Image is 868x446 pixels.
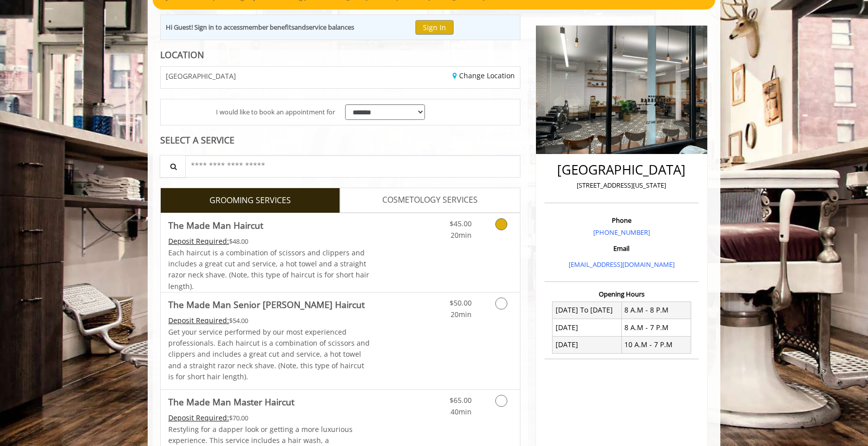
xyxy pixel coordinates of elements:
div: SELECT A SERVICE [160,135,520,145]
span: [GEOGRAPHIC_DATA] [166,72,236,80]
a: Change Location [453,71,515,80]
span: GROOMING SERVICES [209,194,291,207]
b: service balances [306,23,354,32]
td: 8 A.M - 7 P.M [621,319,691,336]
span: $50.00 [450,298,472,308]
td: [DATE] To [DATE] [553,302,622,319]
span: $45.00 [450,219,472,228]
div: Hi Guest! Sign in to access and [166,22,354,33]
button: Service Search [160,155,186,178]
div: $54.00 [168,315,370,326]
span: I would like to book an appointment for [216,107,335,117]
span: This service needs some Advance to be paid before we block your appointment [168,413,229,422]
b: LOCATION [160,49,204,61]
b: member benefits [243,23,294,32]
h2: [GEOGRAPHIC_DATA] [547,163,696,177]
a: [PHONE_NUMBER] [593,228,650,237]
p: Get your service performed by our most experienced professionals. Each haircut is a combination o... [168,327,370,383]
span: 40min [451,407,472,416]
p: [STREET_ADDRESS][US_STATE] [547,180,696,191]
span: COSMETOLOGY SERVICES [382,194,478,207]
div: $48.00 [168,236,370,247]
a: [EMAIL_ADDRESS][DOMAIN_NAME] [569,260,675,269]
td: 8 A.M - 8 P.M [621,302,691,319]
b: The Made Man Senior [PERSON_NAME] Haircut [168,298,365,312]
h3: Phone [547,217,696,224]
td: [DATE] [553,336,622,353]
h3: Opening Hours [545,290,699,298]
button: Sign In [415,20,454,35]
span: 20min [451,310,472,319]
span: This service needs some Advance to be paid before we block your appointment [168,236,229,246]
span: 20min [451,230,472,240]
span: $65.00 [450,395,472,405]
td: 10 A.M - 7 P.M [621,336,691,353]
span: Each haircut is a combination of scissors and clippers and includes a great cut and service, a ho... [168,248,369,291]
span: This service needs some Advance to be paid before we block your appointment [168,316,229,325]
h3: Email [547,245,696,252]
b: The Made Man Haircut [168,218,263,232]
b: The Made Man Master Haircut [168,395,294,409]
div: $70.00 [168,412,370,423]
td: [DATE] [553,319,622,336]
